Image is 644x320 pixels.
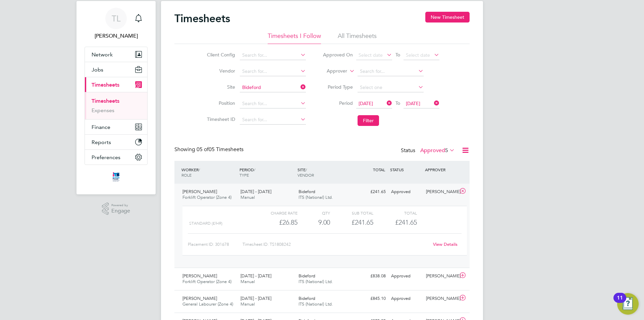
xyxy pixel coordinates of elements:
div: [PERSON_NAME] [423,271,458,282]
label: Vendor [205,68,235,74]
a: Timesheets [92,98,119,104]
h2: Timesheets [174,12,230,25]
span: Network [92,51,113,58]
span: Forklift Operator (Zone 4) [182,279,231,284]
span: To [393,50,402,59]
div: WORKER [180,164,238,181]
span: Forklift Operator (Zone 4) [182,194,231,200]
input: Select one [358,83,424,92]
label: Position [205,100,235,106]
span: Finance [92,124,110,130]
a: Go to home page [85,172,148,182]
div: Placement ID: 301678 [188,239,243,250]
span: Bideford [299,295,315,301]
button: Filter [358,115,379,126]
span: Tim Lerwill [85,32,148,40]
span: / [254,167,255,172]
span: Select date [406,52,430,58]
img: itsconstruction-logo-retina.png [111,172,121,182]
nav: Main navigation [76,1,156,194]
div: [PERSON_NAME] [423,293,458,304]
div: SITE [296,164,354,181]
button: Network [85,47,147,62]
div: QTY [298,209,330,217]
label: Approved On [323,52,353,58]
span: / [306,167,307,172]
div: Timesheets [85,92,147,119]
span: General Labourer (Zone 4) [182,301,233,307]
button: Jobs [85,62,147,77]
span: [PERSON_NAME] [182,273,217,279]
div: £241.65 [354,186,388,197]
div: APPROVER [423,164,458,176]
span: ITS (National) Ltd. [299,279,333,284]
span: Manual [240,301,255,307]
a: Expenses [92,107,114,113]
span: 05 of [197,146,209,153]
span: Bideford [299,189,315,194]
span: / [199,167,200,172]
div: Sub Total [330,209,373,217]
button: Finance [85,120,147,134]
span: [DATE] - [DATE] [240,189,271,194]
label: Approver [317,68,347,75]
span: Select date [359,52,383,58]
label: Period Type [323,84,353,90]
span: 05 Timesheets [197,146,244,153]
span: Manual [240,279,255,284]
span: TYPE [239,172,249,178]
span: [DATE] - [DATE] [240,295,271,301]
li: Timesheets I Follow [268,32,321,44]
span: To [393,99,402,107]
input: Search for... [240,99,306,108]
div: Showing [174,146,245,153]
div: Total [373,209,417,217]
div: £26.85 [254,217,298,228]
span: [DATE] [359,100,373,106]
input: Search for... [240,83,306,92]
div: Approved [388,271,423,282]
div: £838.08 [354,271,388,282]
span: Powered by [111,202,130,208]
button: Reports [85,135,147,149]
div: £845.10 [354,293,388,304]
span: VENDOR [298,172,314,178]
button: Open Resource Center, 11 new notifications [617,293,639,315]
a: Powered byEngage [102,202,130,215]
span: Preferences [92,154,120,161]
span: ROLE [181,172,192,178]
label: Period [323,100,353,106]
span: £241.65 [395,218,417,226]
div: 11 [617,298,623,307]
span: Reports [92,139,111,145]
button: Preferences [85,150,147,165]
span: ITS (National) Ltd. [299,301,333,307]
div: 9.00 [298,217,330,228]
label: Timesheet ID [205,116,235,122]
span: Engage [111,208,130,214]
input: Search for... [358,67,424,76]
a: View Details [433,241,458,247]
div: [PERSON_NAME] [423,186,458,197]
span: 5 [445,147,448,154]
div: Approved [388,293,423,304]
a: TL[PERSON_NAME] [85,8,148,40]
label: Site [205,84,235,90]
button: Timesheets [85,77,147,92]
span: [DATE] [406,100,420,106]
input: Search for... [240,115,306,125]
div: £241.65 [330,217,373,228]
span: Jobs [92,66,103,73]
label: Approved [420,147,455,154]
div: Status [401,146,456,155]
input: Search for... [240,67,306,76]
span: Bideford [299,273,315,279]
span: [PERSON_NAME] [182,189,217,194]
div: Charge rate [254,209,298,217]
li: All Timesheets [338,32,377,44]
div: STATUS [388,164,423,176]
span: [PERSON_NAME] [182,295,217,301]
span: Standard (£/HR) [189,221,222,226]
span: ITS (National) Ltd. [299,194,333,200]
div: PERIOD [238,164,296,181]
